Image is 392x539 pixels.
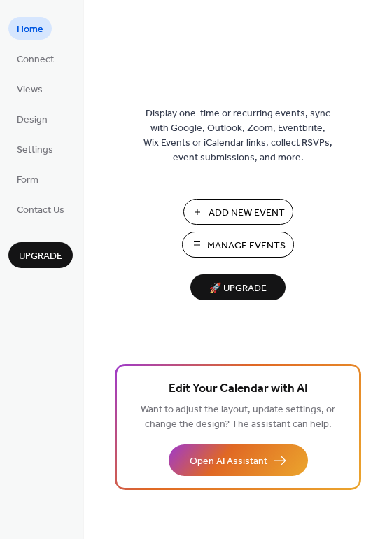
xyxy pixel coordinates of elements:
[209,206,285,220] span: Add New Event
[141,400,335,434] span: Want to adjust the layout, update settings, or change the design? The assistant can help.
[8,17,52,40] a: Home
[169,379,308,399] span: Edit Your Calendar with AI
[199,279,277,298] span: 🚀 Upgrade
[190,274,286,300] button: 🚀 Upgrade
[8,47,62,70] a: Connect
[8,77,51,100] a: Views
[17,203,64,218] span: Contact Us
[17,22,43,37] span: Home
[17,113,48,127] span: Design
[169,444,308,476] button: Open AI Assistant
[17,173,38,188] span: Form
[143,106,332,165] span: Display one-time or recurring events, sync with Google, Outlook, Zoom, Eventbrite, Wix Events or ...
[17,52,54,67] span: Connect
[17,83,43,97] span: Views
[17,143,53,157] span: Settings
[183,199,293,225] button: Add New Event
[8,242,73,268] button: Upgrade
[190,454,267,469] span: Open AI Assistant
[8,137,62,160] a: Settings
[8,197,73,220] a: Contact Us
[182,232,294,258] button: Manage Events
[8,167,47,190] a: Form
[207,239,286,253] span: Manage Events
[19,249,62,264] span: Upgrade
[8,107,56,130] a: Design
